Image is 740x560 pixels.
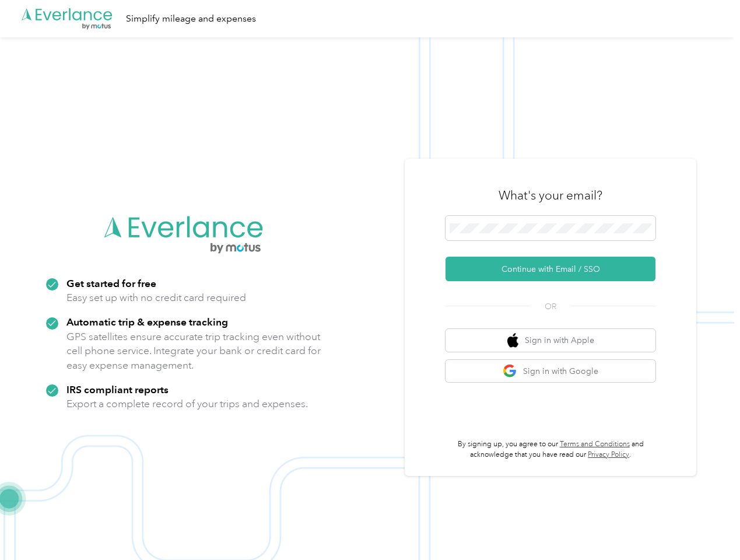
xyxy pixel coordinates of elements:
button: Continue with Email / SSO [446,257,655,281]
span: OR [530,300,571,313]
p: Export a complete record of your trips and expenses. [66,397,308,411]
a: Terms and Conditions [560,440,630,449]
p: By signing up, you agree to our and acknowledge that you have read our . [446,439,655,460]
strong: Get started for free [66,277,156,289]
img: apple logo [507,333,519,348]
strong: Automatic trip & expense tracking [66,316,228,328]
p: Easy set up with no credit card required [66,290,246,305]
div: Simplify mileage and expenses [126,12,256,26]
strong: IRS compliant reports [66,383,169,395]
h3: What's your email? [499,187,602,204]
a: Privacy Policy [588,450,629,459]
img: google logo [503,364,517,379]
p: GPS satellites ensure accurate trip tracking even without cell phone service. Integrate your bank... [66,330,321,373]
button: google logoSign in with Google [446,360,655,383]
button: apple logoSign in with Apple [446,329,655,352]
